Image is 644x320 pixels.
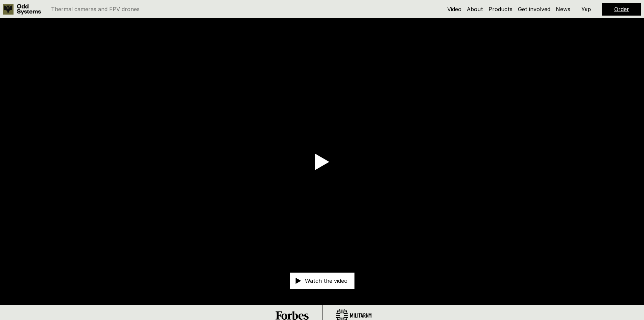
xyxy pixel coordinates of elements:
[447,6,461,13] a: Video
[581,6,591,12] p: Укр
[614,6,629,13] a: Order
[305,278,348,284] p: Watch the video
[518,6,550,13] a: Get involved
[488,6,512,13] a: Products
[51,6,140,12] p: Thermal cameras and FPV drones
[467,6,483,13] a: About
[556,6,570,13] a: News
